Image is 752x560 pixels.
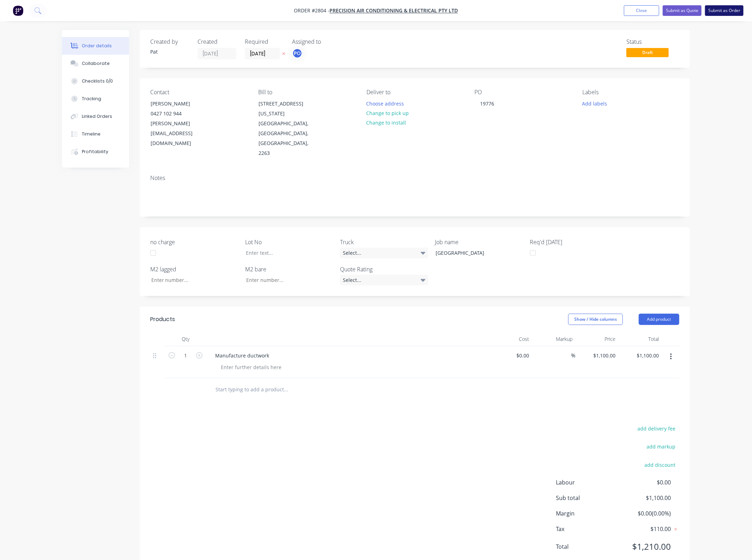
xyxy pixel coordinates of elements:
[292,48,303,59] button: PO
[619,478,671,487] span: $0.00
[556,542,619,551] span: Total
[259,119,317,158] div: [GEOGRAPHIC_DATA], [GEOGRAPHIC_DATA], [GEOGRAPHIC_DATA], 2263
[62,143,129,161] button: Profitability
[705,5,744,16] button: Submit as Order
[619,509,671,518] span: $0.00 ( 0.00 %)
[150,89,247,96] div: Contact
[639,314,679,325] button: Add product
[643,442,679,451] button: add markup
[530,238,618,246] label: Req'd [DATE]
[568,314,623,325] button: Show / Hide columns
[340,248,428,258] div: Select...
[240,275,333,285] input: Enter number...
[150,315,175,324] div: Products
[62,90,129,108] button: Tracking
[13,5,23,16] img: Factory
[150,48,189,55] div: Pat
[435,238,523,246] label: Job name
[330,7,458,14] a: Precision Air Conditioning & Electrical Pty Ltd
[634,424,679,433] button: add delivery fee
[556,509,619,518] span: Margin
[62,72,129,90] button: Checklists 0/0
[245,238,333,246] label: Lot No
[474,98,500,109] div: 19776
[145,275,238,285] input: Enter number...
[571,351,575,360] span: %
[366,89,463,96] div: Deliver to
[663,5,702,16] button: Submit as Quote
[641,460,679,470] button: add discount
[82,96,101,102] div: Tracking
[583,89,679,96] div: Labels
[556,525,619,533] span: Tax
[340,275,428,285] div: Select...
[164,332,207,346] div: Qty
[245,265,333,273] label: M2 bare
[489,332,532,346] div: Cost
[619,540,671,553] span: $1,210.00
[363,98,408,108] button: Choose address
[619,494,671,502] span: $1,100.00
[624,5,659,16] button: Close
[62,125,129,143] button: Timeline
[363,108,413,118] button: Change to pick up
[626,48,669,57] span: Draft
[430,248,518,258] div: [GEOGRAPHIC_DATA]
[82,43,112,49] div: Order details
[151,109,209,119] div: 0427 102 944
[198,38,236,45] div: Created
[340,265,428,273] label: Quote Rating
[258,89,355,96] div: Bill to
[82,149,108,155] div: Profitability
[340,238,428,246] label: Truck
[82,113,112,120] div: Linked Orders
[578,98,611,108] button: Add labels
[62,37,129,55] button: Order details
[619,525,671,533] span: $110.00
[145,98,215,149] div: [PERSON_NAME]0427 102 944[PERSON_NAME][EMAIL_ADDRESS][DOMAIN_NAME]
[245,38,284,45] div: Required
[215,383,356,397] input: Start typing to add a product...
[294,7,330,14] span: Order #2804 -
[150,175,679,181] div: Notes
[556,478,619,487] span: Labour
[363,118,410,127] button: Change to install
[150,265,238,273] label: M2 lagged
[259,99,317,119] div: [STREET_ADDRESS][US_STATE]
[619,332,662,346] div: Total
[626,38,679,45] div: Status
[151,99,209,109] div: [PERSON_NAME]
[253,98,323,158] div: [STREET_ADDRESS][US_STATE][GEOGRAPHIC_DATA], [GEOGRAPHIC_DATA], [GEOGRAPHIC_DATA], 2263
[292,38,363,45] div: Assigned to
[556,494,619,502] span: Sub total
[82,78,113,84] div: Checklists 0/0
[82,60,110,67] div: Collaborate
[150,238,238,246] label: no charge
[150,38,189,45] div: Created by
[532,332,576,346] div: Markup
[82,131,101,137] div: Timeline
[62,55,129,72] button: Collaborate
[151,119,209,148] div: [PERSON_NAME][EMAIL_ADDRESS][DOMAIN_NAME]
[474,89,571,96] div: PO
[62,108,129,125] button: Linked Orders
[210,350,275,361] div: Manufacture ductwork
[575,332,619,346] div: Price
